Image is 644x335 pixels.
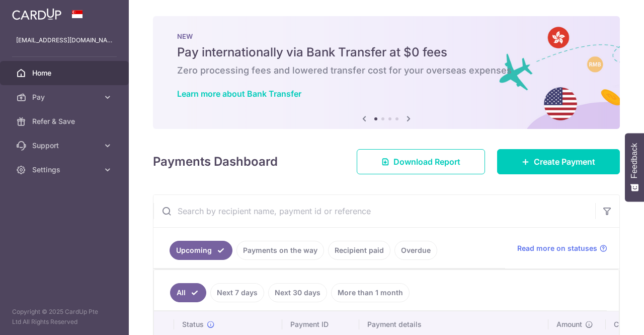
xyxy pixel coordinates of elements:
span: Settings [32,165,99,175]
p: NEW [177,32,596,40]
input: Search by recipient name, payment id or reference [153,195,595,227]
button: Feedback - Show survey [625,133,644,202]
span: Support [32,141,99,151]
span: Status [182,319,204,329]
a: Create Payment [497,149,620,174]
a: Overdue [394,241,437,260]
img: CardUp [12,8,61,20]
a: Download Report [357,149,485,174]
h5: Pay internationally via Bank Transfer at $0 fees [177,44,596,60]
a: Next 7 days [210,283,264,302]
span: Amount [556,319,582,329]
a: More than 1 month [331,283,410,302]
a: All [170,283,206,302]
span: Create Payment [534,156,595,168]
h4: Payments Dashboard [153,153,278,171]
a: Next 30 days [268,283,327,302]
span: Pay [32,92,99,102]
span: Feedback [630,143,639,178]
p: [EMAIL_ADDRESS][DOMAIN_NAME] [16,35,113,45]
a: Payments on the way [236,241,324,260]
span: Refer & Save [32,116,99,126]
span: Home [32,68,99,78]
a: Recipient paid [328,241,390,260]
span: Download Report [393,156,460,168]
a: Upcoming [170,241,232,260]
a: Read more on statuses [517,243,607,253]
a: Learn more about Bank Transfer [177,89,301,99]
span: Read more on statuses [517,243,597,253]
h6: Zero processing fees and lowered transfer cost for your overseas expenses [177,64,596,77]
img: Bank transfer banner [153,16,620,129]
